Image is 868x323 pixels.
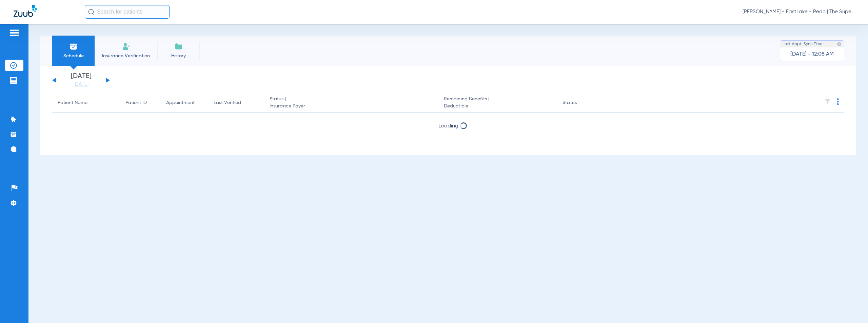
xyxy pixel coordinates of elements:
div: Patient Name [58,99,115,106]
img: Schedule [70,42,78,51]
span: [DATE] - 12:08 AM [790,51,834,58]
img: last sync help info [837,42,842,46]
img: Manual Insurance Verification [122,42,130,51]
img: group-dot-blue.svg [837,98,839,105]
span: Loading [438,123,458,129]
div: Last Verified [214,99,259,106]
a: [DATE] [61,81,101,88]
span: Insurance Verification [100,53,152,59]
span: Last Appt. Sync Time: [783,41,823,47]
span: Deductible [444,103,552,110]
th: Status | [264,94,438,113]
span: Insurance Payer [270,103,433,110]
div: Appointment [166,99,195,106]
div: Last Verified [214,99,241,106]
th: Remaining Benefits | [438,94,557,113]
img: History [175,42,183,51]
img: filter.svg [824,98,831,105]
div: Patient ID [125,99,147,106]
input: Search for patients [85,5,170,19]
div: Appointment [166,99,203,106]
img: Zuub Logo [14,5,37,17]
img: hamburger-icon [9,29,20,37]
img: Search Icon [88,9,94,15]
li: [DATE] [61,73,101,88]
div: Patient ID [125,99,155,106]
span: [PERSON_NAME] - EastLake - Pedo | The Super Dentists [743,8,854,15]
th: Status [557,94,603,113]
span: History [162,53,195,59]
span: Schedule [57,53,90,59]
div: Patient Name [58,99,87,106]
